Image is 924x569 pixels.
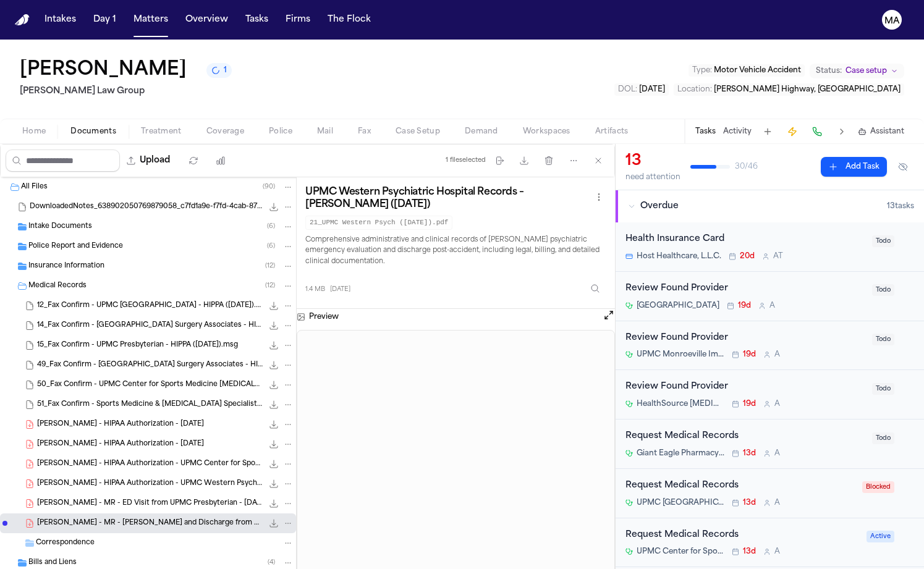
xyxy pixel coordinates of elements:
[281,9,315,31] button: Firms
[689,64,805,77] button: Edit Type: Motor Vehicle Accident
[28,281,87,292] span: Medical Records
[224,65,227,75] span: 1
[268,418,280,431] button: Download A. Fontanez - HIPAA Authorization - 7.25.25
[180,9,233,31] button: Overview
[872,334,894,345] span: Todo
[616,370,924,419] div: Open task: Review Found Provider
[595,127,629,137] span: Artifacts
[603,309,615,321] button: Open preview
[446,156,486,164] div: 1 file selected
[120,150,177,172] button: Upload
[743,498,756,508] span: 13d
[892,157,914,177] button: Hide completed tasks (⌘⇧H)
[677,86,712,93] span: Location :
[637,350,724,360] span: UPMC Monroeville Imaging Center
[37,419,204,430] span: [PERSON_NAME] - HIPAA Authorization - [DATE]
[616,469,924,518] div: Open task: Request Medical Records
[88,9,121,31] button: Day 1
[37,340,238,351] span: 15_Fax Confirm - UPMC Presbyterian - HIPPA ([DATE]).msg
[743,350,756,360] span: 19d
[769,301,775,311] span: A
[37,380,263,390] span: 50_Fax Confirm - UPMC Center for Sports Medicine [MEDICAL_DATA] Program - HIPPA ([DATE]).msg
[40,9,81,31] button: Intakes
[625,528,859,542] div: Request Medical Records
[305,186,591,211] h3: UPMC Western Psychiatric Hospital Records – [PERSON_NAME] ([DATE])
[774,449,780,458] span: A
[743,399,756,409] span: 19d
[887,201,914,211] span: 13 task s
[28,242,123,252] span: Police Report and Evidence
[640,200,679,213] span: Overdue
[268,201,280,213] button: Download DownloadedNotes_638902050769879058_c7fd1a9e-f7fd-4cab-8786-b32c010161b8.zip
[268,438,280,450] button: Download A. Fontanez - HIPAA Authorization - 7.25.25
[37,301,263,311] span: 12_Fax Confirm - UPMC [GEOGRAPHIC_DATA] - HIPPA ([DATE]).msg
[323,9,376,31] button: The Flock
[37,439,204,450] span: [PERSON_NAME] - HIPAA Authorization - [DATE]
[268,517,280,529] button: Download A. Fontanez - MR - Psych Eval and Discharge from UPMC Western Psych - 5.18.25
[773,251,783,261] span: A T
[358,127,371,137] span: Fax
[743,449,756,458] span: 13d
[867,531,894,542] span: Active
[305,285,325,294] span: 1.4 MB
[305,216,452,230] code: 21_UPMC Western Psych ([DATE]).pdf
[523,127,570,137] span: Workspaces
[268,339,280,352] button: Download 15_Fax Confirm - UPMC Presbyterian - HIPPA (5.19.25).msg
[129,9,173,31] button: Matters
[28,222,92,232] span: Intake Documents
[267,243,275,250] span: ( 6 )
[637,399,724,409] span: HealthSource [MEDICAL_DATA]
[637,301,719,311] span: [GEOGRAPHIC_DATA]
[816,66,842,76] span: Status:
[774,498,780,508] span: A
[759,123,776,140] button: Add Task
[263,183,275,190] span: ( 90 )
[37,499,263,509] span: [PERSON_NAME] - MR - ED Visit from UPMC Presbyterian - [DATE] to [DATE]
[774,547,780,557] span: A
[268,398,280,411] button: Download 51_Fax Confirm - Sports Medicine & Joint Replacement Specialists - HIPPA (7.25.25).msg
[21,182,48,193] span: All Files
[37,518,263,529] span: [PERSON_NAME] - MR - [PERSON_NAME] and Discharge from UPMC Western Psych - [DATE]
[268,359,280,371] button: Download 49_Fax Confirm - South Hills Orthopaedic Surgery Associates - HIPPA (7.25.25).msg
[268,559,275,566] span: ( 4 )
[70,127,116,137] span: Documents
[15,14,30,26] a: Home
[265,282,275,289] span: ( 12 )
[22,127,46,137] span: Home
[37,321,263,331] span: 14_Fax Confirm - [GEOGRAPHIC_DATA] Surgery Associates - HIPPA ([DATE]).msg
[616,222,924,272] div: Open task: Health Insurance Card
[784,123,801,140] button: Create Immediate Task
[240,9,273,31] button: Tasks
[810,64,904,78] button: Change status from Case setup
[625,172,680,182] div: need attention
[862,481,894,493] span: Blocked
[6,150,120,172] input: Search files
[268,379,280,391] button: Download 50_Fax Confirm - UPMC Center for Sports Medicine Concussion Program - HIPPA (7.25.25).msg
[603,309,615,325] button: Open preview
[268,319,280,332] button: Download 14_Fax Confirm - South Hills Orthopaedic Surgery Associates - HIPPA (5.19.25).msg
[625,151,680,171] div: 13
[774,399,780,409] span: A
[616,272,924,321] div: Open task: Review Found Provider
[616,190,924,222] button: Overdue13tasks
[858,127,904,137] button: Assistant
[821,157,887,177] button: Add Task
[774,350,780,360] span: A
[267,223,275,230] span: ( 6 )
[872,432,894,444] span: Todo
[465,127,498,137] span: Demand
[625,479,855,493] div: Request Medical Records
[637,251,721,261] span: Host Healthcare, L.L.C.
[639,86,665,93] span: [DATE]
[206,127,244,137] span: Coverage
[637,547,724,557] span: UPMC Center for Sports Medicine – [MEDICAL_DATA] Program
[268,458,280,470] button: Download A. Fontanez - HIPAA Authorization - UPMC Center for Sports Medicine - 7.25.25
[268,300,280,312] button: Download 12_Fax Confirm - UPMC Western Psychiatric Hospital - HIPPA (5.19.25).msg
[695,127,716,137] button: Tasks
[37,459,263,470] span: [PERSON_NAME] - HIPAA Authorization - UPMC Center for Sports Medicine - [DATE]
[20,84,232,99] h2: [PERSON_NAME] Law Group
